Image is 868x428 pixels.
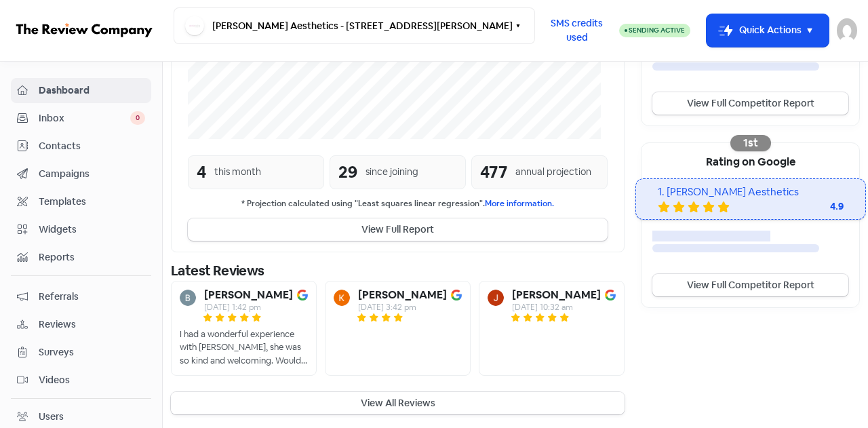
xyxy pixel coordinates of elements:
[204,303,293,311] div: [DATE] 1:42 pm
[214,165,261,179] div: this month
[11,284,151,309] a: Referrals
[707,14,829,47] button: Quick Actions
[39,167,145,181] span: Campaigns
[171,260,625,281] div: Latest Reviews
[605,290,616,300] img: Image
[358,303,447,311] div: [DATE] 3:42 pm
[451,290,462,300] img: Image
[180,290,196,306] img: Avatar
[39,345,145,359] span: Surveys
[642,143,859,178] div: Rating on Google
[652,274,848,296] a: View Full Competitor Report
[188,218,608,241] button: View Full Report
[837,18,857,43] img: User
[515,165,591,179] div: annual projection
[39,195,145,209] span: Templates
[730,135,771,151] div: 1st
[197,160,206,184] div: 4
[39,83,145,98] span: Dashboard
[171,392,625,414] button: View All Reviews
[512,303,601,311] div: [DATE] 10:32 am
[11,189,151,214] a: Templates
[297,290,308,300] img: Image
[39,410,64,424] div: Users
[130,111,145,125] span: 0
[11,217,151,242] a: Widgets
[619,22,690,39] a: Sending Active
[488,290,504,306] img: Avatar
[11,245,151,270] a: Reports
[39,317,145,332] span: Reviews
[358,290,447,300] b: [PERSON_NAME]
[480,160,507,184] div: 477
[485,198,554,209] a: More information.
[11,312,151,337] a: Reviews
[39,250,145,265] span: Reports
[39,139,145,153] span: Contacts
[512,290,601,300] b: [PERSON_NAME]
[11,161,151,187] a: Campaigns
[334,290,350,306] img: Avatar
[11,78,151,103] a: Dashboard
[789,199,844,214] div: 4.9
[39,111,130,125] span: Inbox
[535,22,619,37] a: SMS credits used
[11,368,151,393] a: Videos
[366,165,418,179] div: since joining
[338,160,357,184] div: 29
[39,290,145,304] span: Referrals
[11,134,151,159] a: Contacts
[204,290,293,300] b: [PERSON_NAME]
[174,7,535,44] button: [PERSON_NAME] Aesthetics - [STREET_ADDRESS][PERSON_NAME]
[652,92,848,115] a: View Full Competitor Report
[11,106,151,131] a: Inbox 0
[180,328,308,368] div: I had a wonderful experience with [PERSON_NAME], she was so kind and welcoming. Would 100% recomm...
[547,16,608,45] span: SMS credits used
[39,373,145,387] span: Videos
[11,340,151,365] a: Surveys
[629,26,685,35] span: Sending Active
[188,197,608,210] small: * Projection calculated using "Least squares linear regression".
[658,184,844,200] div: 1. [PERSON_NAME] Aesthetics
[39,222,145,237] span: Widgets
